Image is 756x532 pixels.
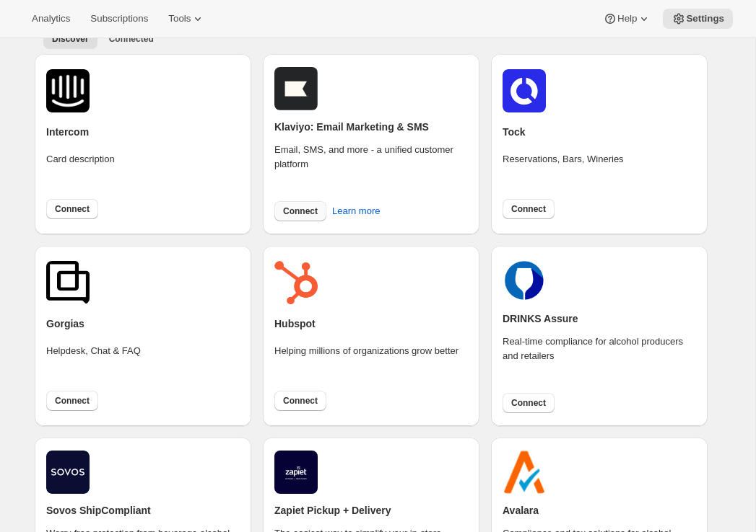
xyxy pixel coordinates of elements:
h2: Avalara [503,503,539,518]
span: Learn more [332,204,380,218]
button: Subscriptions [82,9,157,29]
span: Connect [283,205,318,217]
button: Connect [503,199,555,219]
img: intercom.png [46,69,90,112]
button: Tools [160,9,214,29]
div: Helpdesk, Chat & FAQ [46,344,141,378]
h2: Gorgias [46,316,84,331]
button: Settings [663,9,733,29]
button: Connect [46,391,98,411]
img: gorgias.png [46,261,90,304]
div: Card description [46,152,115,187]
h2: Sovos ShipCompliant [46,503,151,518]
div: Helping millions of organizations grow better [274,344,459,378]
button: Connect [274,391,326,411]
div: Email, SMS, and more - a unified customer platform [274,143,468,192]
span: Connect [55,395,90,407]
button: All customers [43,29,97,49]
img: avalara.png [503,451,546,494]
button: Connect [274,201,326,221]
div: Real-time compliance for alcohol producers and retailers [503,334,696,384]
button: Connect [503,393,555,413]
span: Help [617,13,637,25]
button: Connect [46,199,98,219]
h2: DRINKS Assure [503,311,578,326]
button: Analytics [23,9,79,29]
img: tockicon.png [503,69,546,112]
span: Analytics [32,13,70,25]
span: Settings [686,13,724,25]
span: Connected [109,33,154,45]
button: Help [594,9,660,29]
span: Connect [55,203,90,215]
div: Reservations, Bars, Wineries [503,152,624,187]
span: Tools [168,13,191,25]
span: Connect [511,397,546,409]
span: Connect [511,203,546,215]
img: shipcompliant.png [46,451,90,494]
button: Learn more [323,200,388,223]
h2: Intercom [46,125,89,139]
span: Discover [52,33,89,45]
h2: Klaviyo: Email Marketing & SMS [274,120,429,134]
h2: Zapiet Pickup + Delivery [274,503,391,518]
h2: Tock [503,125,526,139]
img: hubspot.png [274,261,318,304]
img: zapiet.jpg [274,451,318,494]
span: Connect [283,395,318,407]
span: Subscriptions [90,13,148,25]
h2: Hubspot [274,316,316,331]
img: drinks.png [503,259,546,302]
